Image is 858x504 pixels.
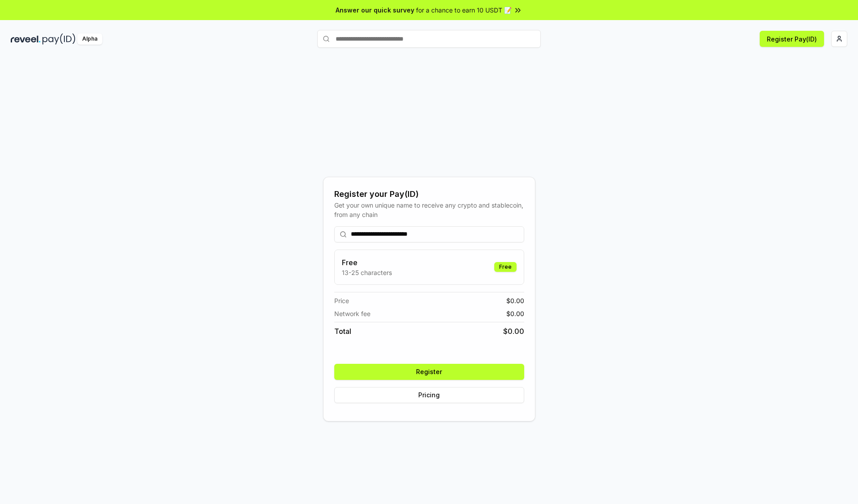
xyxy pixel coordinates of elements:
[334,296,349,305] span: Price
[342,268,392,277] p: 13-25 characters
[342,257,392,268] h3: Free
[494,262,517,272] div: Free
[506,309,524,318] span: $ 0.00
[77,33,102,45] div: Alpha
[11,33,41,45] img: reveel_dark
[334,188,524,200] div: Register your Pay(ID)
[336,5,414,15] span: Answer our quick survey
[506,296,524,305] span: $ 0.00
[760,31,824,47] button: Register Pay(ID)
[334,309,370,318] span: Network fee
[334,326,351,337] span: Total
[42,33,76,45] img: pay_id
[503,326,524,337] span: $ 0.00
[334,387,524,403] button: Pricing
[334,200,524,219] div: Get your own unique name to receive any crypto and stablecoin, from any chain
[334,364,524,380] button: Register
[416,5,512,15] span: for a chance to earn 10 USDT 📝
